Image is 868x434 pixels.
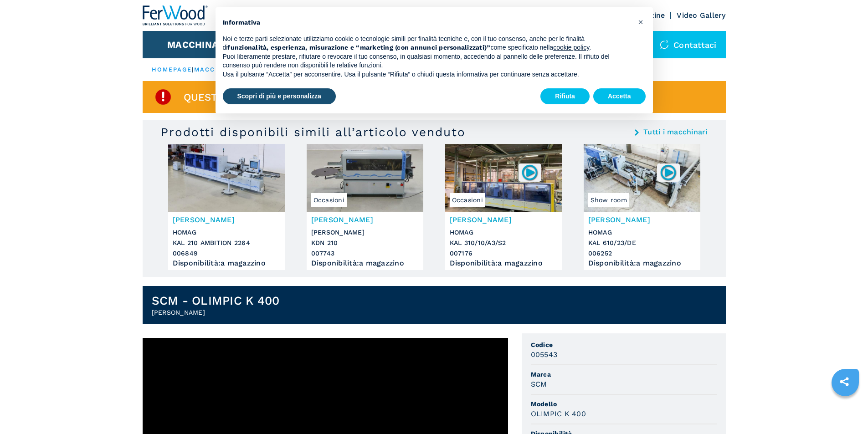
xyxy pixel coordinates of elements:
[194,66,242,73] a: macchinari
[588,227,696,259] h3: HOMAG KAL 610/23/DE 006252
[450,261,557,266] div: Disponibilità : a magazzino
[531,399,717,408] span: Modello
[531,349,558,360] h3: 005543
[173,214,280,225] h3: [PERSON_NAME]
[311,261,419,266] div: Disponibilità : a magazzino
[593,88,646,105] button: Accetta
[445,144,562,270] a: Bordatrice Singola HOMAG KAL 310/10/A3/S2Occasioni007176[PERSON_NAME]HOMAGKAL 310/10/A3/S2007176D...
[833,370,856,393] a: sharethis
[223,70,631,79] p: Usa il pulsante “Accetta” per acconsentire. Usa il pulsante “Rifiuta” o chiudi questa informativa...
[143,5,208,26] img: Ferwood
[168,144,285,270] a: Bordatrice Singola HOMAG KAL 210 AMBITION 2264[PERSON_NAME]HOMAGKAL 210 AMBITION 2264006849Dispon...
[677,11,725,20] a: Video Gallery
[154,88,172,106] img: SoldProduct
[223,18,631,27] h2: Informativa
[152,308,280,317] h2: [PERSON_NAME]
[450,193,485,207] span: Occasioni
[450,227,557,259] h3: HOMAG KAL 310/10/A3/S2 007176
[192,66,194,73] span: |
[184,92,361,102] span: Questo articolo è già venduto
[311,193,347,207] span: Occasioni
[588,193,629,207] span: Show room
[540,88,590,105] button: Rifiuta
[168,144,285,212] img: Bordatrice Singola HOMAG KAL 210 AMBITION 2264
[531,340,717,349] span: Codice
[659,163,677,181] img: 006252
[584,144,700,212] img: Bordatrice Singola HOMAG KAL 610/23/DE
[829,393,861,427] iframe: Chat
[651,31,726,58] div: Contattaci
[584,144,700,270] a: Bordatrice Singola HOMAG KAL 610/23/DEShow room006252[PERSON_NAME]HOMAGKAL 610/23/DE006252Disponi...
[311,227,419,259] h3: [PERSON_NAME] KDN 210 007743
[173,227,280,259] h3: HOMAG KAL 210 AMBITION 2264 006849
[638,16,643,27] span: ×
[307,144,423,270] a: Bordatrice Singola BRANDT KDN 210Occasioni[PERSON_NAME][PERSON_NAME]KDN 210007743Disponibilità:a ...
[521,163,539,181] img: 007176
[553,44,589,51] a: cookie policy
[152,66,192,73] a: HOMEPAGE
[311,214,419,225] h3: [PERSON_NAME]
[307,144,423,212] img: Bordatrice Singola BRANDT KDN 210
[588,214,696,225] h3: [PERSON_NAME]
[161,125,466,139] h3: Prodotti disponibili simili all’articolo venduto
[588,261,696,266] div: Disponibilità : a magazzino
[531,370,717,379] span: Marca
[634,15,648,29] button: Chiudi questa informativa
[445,144,562,212] img: Bordatrice Singola HOMAG KAL 310/10/A3/S2
[223,35,631,52] p: Noi e terze parti selezionate utilizziamo cookie o tecnologie simili per finalità tecniche e, con...
[531,408,586,419] h3: OLIMPIC K 400
[531,379,547,389] h3: SCM
[643,128,708,136] a: Tutti i macchinari
[152,293,280,308] h1: SCM - OLIMPIC K 400
[167,39,228,50] button: Macchinari
[223,52,631,70] p: Puoi liberamente prestare, rifiutare o revocare il tuo consenso, in qualsiasi momento, accedendo ...
[173,261,280,266] div: Disponibilità : a magazzino
[660,40,669,49] img: Contattaci
[450,214,557,225] h3: [PERSON_NAME]
[223,88,336,105] button: Scopri di più e personalizza
[227,44,490,51] strong: funzionalità, esperienza, misurazione e “marketing (con annunci personalizzati)”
